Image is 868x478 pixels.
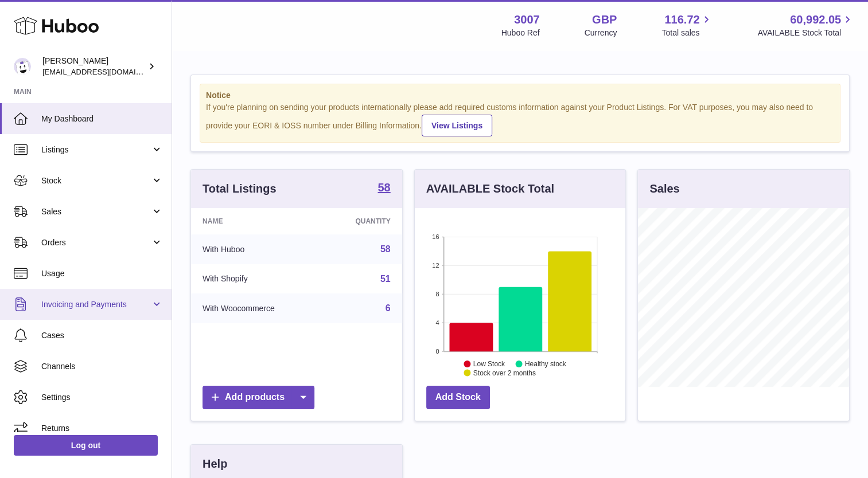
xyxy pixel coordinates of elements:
[473,369,536,377] text: Stock over 2 months
[377,182,390,193] strong: 58
[41,361,163,372] span: Channels
[41,423,163,434] span: Returns
[664,12,699,28] span: 116.72
[191,293,322,323] td: With Woocommerce
[386,303,391,313] a: 6
[41,237,151,248] span: Orders
[14,58,31,75] img: bevmay@maysama.com
[435,348,439,355] text: 0
[426,386,490,409] a: Add Stock
[757,28,854,38] span: AVAILABLE Stock Total
[435,319,439,326] text: 4
[41,330,163,341] span: Cases
[206,102,834,136] div: If you're planning on sending your products internationally please add required customs informati...
[514,12,540,28] strong: 3007
[649,181,679,197] h3: Sales
[426,181,554,197] h3: AVAILABLE Stock Total
[661,12,713,38] a: 116.72 Total sales
[203,181,277,197] h3: Total Listings
[41,206,151,217] span: Sales
[41,144,151,155] span: Listings
[42,56,146,77] div: [PERSON_NAME]
[757,12,854,38] a: 60,992.05 AVAILABLE Stock Total
[41,392,163,403] span: Settings
[432,262,439,269] text: 12
[191,208,322,234] th: Name
[42,67,169,76] span: [EMAIL_ADDRESS][DOMAIN_NAME]
[422,115,492,136] a: View Listings
[473,360,505,368] text: Low Stock
[377,182,390,195] a: 58
[41,268,163,279] span: Usage
[14,435,158,456] a: Log out
[380,274,391,284] a: 51
[661,28,713,38] span: Total sales
[322,208,402,234] th: Quantity
[41,175,151,186] span: Stock
[206,90,834,101] strong: Notice
[790,12,841,28] span: 60,992.05
[525,360,567,368] text: Healthy stock
[432,233,439,240] text: 16
[501,28,540,38] div: Huboo Ref
[191,264,322,294] td: With Shopify
[41,113,163,124] span: My Dashboard
[203,386,314,409] a: Add products
[585,28,617,38] div: Currency
[435,291,439,297] text: 8
[191,234,322,264] td: With Huboo
[380,244,391,254] a: 58
[592,12,617,28] strong: GBP
[41,299,151,310] span: Invoicing and Payments
[203,456,227,472] h3: Help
